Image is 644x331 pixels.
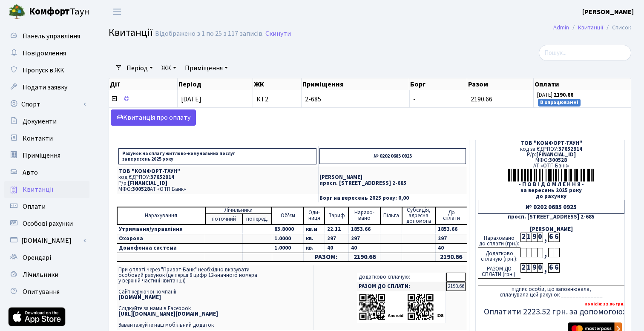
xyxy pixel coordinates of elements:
[23,219,73,228] span: Особові рахунки
[478,141,624,146] div: ТОВ "КОМФОРТ-ТАУН"
[357,282,446,291] td: РАЗОМ ДО СПЛАТИ:
[304,207,325,225] td: Оди- ниця
[543,233,548,242] div: ,
[150,173,174,181] span: 37652914
[4,181,89,198] a: Квитанції
[478,233,520,248] div: Нараховано до сплати (грн.):
[538,99,581,106] small: В опрацюванні
[478,163,624,169] div: АТ «ОТП Банк»
[554,263,559,273] div: 6
[319,148,466,164] p: № 0202 0685 0925
[29,5,89,19] span: Таун
[548,233,554,242] div: 6
[526,233,532,242] div: 1
[435,243,467,253] td: 40
[539,45,631,61] input: Пошук...
[23,202,46,211] span: Оплати
[178,78,253,90] th: Період
[526,263,532,273] div: 1
[272,234,303,243] td: 1.0000
[319,181,466,186] p: просп. [STREET_ADDRESS] 2-685
[181,95,201,104] span: [DATE]
[478,158,624,163] div: МФО:
[23,49,66,58] span: Повідомлення
[305,96,405,103] span: 2-685
[478,182,624,187] div: - П О В І Д О М Л Е Н Н Я -
[272,225,303,234] td: 83.8000
[29,5,70,18] b: Комфорт
[446,282,466,291] td: 2190.66
[532,263,537,273] div: 9
[435,234,467,243] td: 297
[242,214,272,225] td: поперед.
[181,61,231,75] a: Приміщення
[304,243,325,253] td: кв.
[543,248,548,258] div: ,
[23,253,51,262] span: Орендарі
[478,285,624,298] div: підпис особи, що заповнювала, сплачувала цей рахунок ______________
[4,198,89,215] a: Оплати
[435,225,467,234] td: 1853.66
[478,152,624,158] div: Р/р:
[4,28,89,45] a: Панель управління
[118,187,316,192] p: МФО: АТ «ОТП Банк»
[478,227,624,232] div: [PERSON_NAME]
[357,273,446,282] td: Додатково сплачую:
[478,214,624,220] div: просп. [STREET_ADDRESS] 2-685
[118,310,218,318] b: [URL][DOMAIN_NAME][DOMAIN_NAME]
[4,249,89,266] a: Орендарі
[4,113,89,130] a: Документи
[4,79,89,96] a: Подати заявку
[402,207,435,225] td: Субсидія, адресна допомога
[543,263,548,273] div: ,
[109,78,178,90] th: Дії
[128,179,167,187] span: [FINANCIAL_ID]
[4,266,89,283] a: Лічильники
[4,130,89,147] a: Контакти
[302,78,409,90] th: Приміщення
[532,233,537,242] div: 9
[471,95,492,104] span: 2190.66
[23,32,80,41] span: Панель управління
[520,233,526,242] div: 2
[111,109,196,126] a: Kвитанція про оплату
[325,243,348,253] td: 40
[584,301,624,307] b: Комісія: 32.86 грн.
[118,148,316,164] p: Рахунок на сплату житлово-комунальних послуг за вересень 2025 року
[132,185,150,193] span: 300528
[435,207,467,225] td: До cплати
[23,151,60,160] span: Приміщення
[117,225,205,234] td: Утримання/управління
[537,91,573,99] small: [DATE]:
[4,215,89,232] a: Особові рахунки
[265,30,291,38] a: Скинути
[548,263,554,273] div: 6
[435,253,467,262] td: 2190.66
[558,145,582,153] span: 37652914
[158,61,180,75] a: ЖК
[256,96,298,103] span: КТ2
[325,207,348,225] td: Тариф
[348,225,380,234] td: 1853.66
[155,30,264,38] div: Відображено з 1 по 25 з 117 записів.
[359,293,444,321] img: apps-qrcodes.png
[582,7,634,17] a: [PERSON_NAME]
[9,3,26,20] img: logo.png
[319,196,466,201] p: Борг на вересень 2025 року: 0,00
[603,23,631,32] li: Список
[478,188,624,193] div: за вересень 2025 року
[4,232,89,249] a: [DOMAIN_NAME]
[117,265,313,330] td: При оплаті через "Приват-Банк" необхідно вказувати особовий рахунок (це перші 8 цифр 12-значного ...
[537,263,543,273] div: 0
[478,307,624,317] h5: Оплатити 2223.52 грн. за допомогою:
[348,253,380,262] td: 2190.66
[205,214,242,225] td: поточний
[304,225,325,234] td: кв.м
[554,233,559,242] div: 6
[272,207,303,225] td: Об'єм
[467,78,534,90] th: Разом
[4,62,89,79] a: Пропуск в ЖК
[554,91,573,99] b: 2190.66
[348,207,380,225] td: Нарахо- вано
